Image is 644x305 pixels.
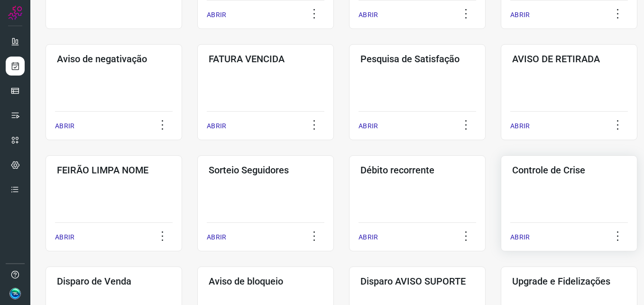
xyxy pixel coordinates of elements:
p: ABRIR [207,10,226,20]
img: 688dd65d34f4db4d93ce8256e11a8269.jpg [9,288,21,299]
h3: Débito recorrente [360,164,474,176]
p: ABRIR [510,10,530,20]
h3: Sorteio Seguidores [209,164,322,176]
h3: Aviso de negativação [57,53,171,65]
h3: Disparo AVISO SUPORTE [360,276,474,287]
p: ABRIR [359,232,378,242]
h3: Upgrade e Fidelizações [512,276,626,287]
h3: Pesquisa de Satisfação [360,53,474,65]
p: ABRIR [55,232,74,242]
p: ABRIR [207,121,226,131]
h3: FATURA VENCIDA [209,53,322,65]
img: Logo [8,6,22,20]
h3: Disparo de Venda [57,276,171,287]
h3: Aviso de bloqueio [209,276,322,287]
h3: AVISO DE RETIRADA [512,53,626,65]
p: ABRIR [510,121,530,131]
h3: FEIRÃO LIMPA NOME [57,164,171,176]
p: ABRIR [207,232,226,242]
p: ABRIR [359,121,378,131]
h3: Controle de Crise [512,164,626,176]
p: ABRIR [359,10,378,20]
p: ABRIR [55,121,74,131]
p: ABRIR [510,232,530,242]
